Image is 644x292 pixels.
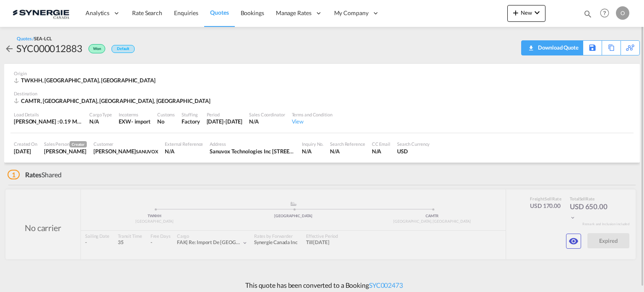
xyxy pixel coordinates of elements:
[25,171,42,179] span: Rates
[207,111,243,118] div: Period
[93,147,158,155] div: Guillaume Lussier-Daigneault
[16,42,82,55] div: SYC000012883
[566,234,581,249] button: icon-eye
[93,141,158,147] div: Customer
[14,70,630,76] div: Origin
[536,41,579,54] div: Download Quote
[249,111,285,118] div: Sales Coordinator
[292,118,332,125] div: View
[397,141,430,147] div: Search Currency
[112,45,135,53] div: Default
[526,41,579,54] div: Quote PDF is not available at this time
[302,147,323,155] div: N/A
[302,141,323,147] div: Inquiry No.
[174,9,198,16] span: Enquiries
[182,118,200,125] div: Factory Stuffing
[372,147,390,155] div: N/A
[17,35,52,42] div: Quotes /SEA-LCL
[14,76,158,84] div: TWKHH, Kaohsiung, Europe
[369,281,403,289] a: SYC002473
[276,9,312,17] span: Manage Rates
[4,42,16,55] div: icon-arrow-left
[583,9,592,18] md-icon: icon-magnify
[210,141,295,147] div: Address
[330,147,365,155] div: N/A
[334,9,369,17] span: My Company
[34,36,52,41] span: SEA-LCL
[14,118,83,125] div: [PERSON_NAME] : 0.19 MT | Volumetric Wt : 1.00 CBM | Chargeable Wt : 1.00 W/M
[86,9,109,17] span: Analytics
[70,141,87,147] span: Creator
[14,147,37,155] div: 2 Jul 2025
[182,111,200,118] div: Stuffing
[165,141,203,147] div: External Reference
[532,8,542,18] md-icon: icon-chevron-down
[131,118,151,125] div: - import
[526,41,579,54] div: Download Quote
[14,90,630,97] div: Destination
[119,118,131,125] div: EXW
[372,141,390,147] div: CC Email
[82,42,107,55] div: Won
[157,111,175,118] div: Customs
[119,111,151,118] div: Incoterms
[330,141,365,147] div: Search Reference
[157,118,175,125] div: No
[583,9,592,22] div: icon-magnify
[44,141,87,147] div: Sales Person
[14,97,213,105] div: CAMTR, Montreal, QC, Americas
[397,147,430,155] div: USD
[616,6,629,20] div: O
[8,170,20,179] span: 1
[597,6,612,20] span: Help
[210,147,295,155] div: Sanuvox Technologies Inc 146 Rue Barr Montréal, QC, CA H4T 1Y4
[89,118,112,125] div: N/A
[44,147,87,155] div: Rosa Ho
[21,77,156,84] span: TWKHH, [GEOGRAPHIC_DATA], [GEOGRAPHIC_DATA]
[507,5,545,22] button: icon-plus 400-fgNewicon-chevron-down
[241,9,264,16] span: Bookings
[292,111,332,118] div: Terms and Condition
[526,42,536,48] md-icon: icon-download
[165,147,203,155] div: N/A
[249,118,285,125] div: N/A
[89,111,112,118] div: Cargo Type
[14,141,37,147] div: Created On
[597,6,616,21] div: Help
[210,9,229,16] span: Quotes
[13,4,69,23] img: 1f56c880d42311ef80fc7dca854c8e59.png
[93,46,103,54] span: Won
[8,170,62,179] div: Shared
[511,9,542,16] span: New
[569,236,579,246] md-icon: icon-eye
[14,111,83,118] div: Load Details
[132,9,162,16] span: Rate Search
[511,8,521,18] md-icon: icon-plus 400-fg
[583,41,602,55] div: Save As Template
[241,281,403,290] p: This quote has been converted to a Booking
[136,149,158,154] span: SANUVOX
[4,44,14,54] md-icon: icon-arrow-left
[207,118,243,125] div: 14 Jul 2025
